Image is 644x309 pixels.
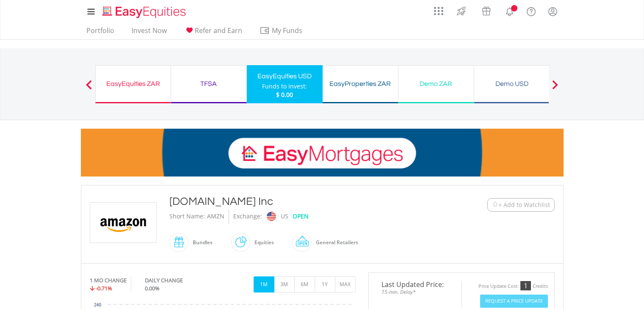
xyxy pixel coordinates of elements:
div: General Retailers [312,232,358,253]
img: nasdaq.png [266,212,276,221]
span: My Funds [260,25,315,36]
span: + Add to Watchlist [498,201,550,209]
div: Demo ZAR [404,78,469,90]
a: Vouchers [474,2,499,18]
button: 1M [254,276,274,292]
a: FAQ's and Support [520,2,542,19]
img: thrive-v2.svg [454,4,468,18]
div: Equities [250,232,274,253]
a: AppsGrid [428,2,449,16]
a: My Profile [542,2,564,21]
button: Watchlist + Add to Watchlist [487,198,555,212]
img: Watchlist [492,201,498,208]
text: 240 [94,303,101,307]
span: $ 0.00 [276,91,293,99]
div: [DOMAIN_NAME] Inc [169,194,435,209]
img: EQU.US.AMZN.png [91,203,155,243]
div: Price Update Cost: [478,283,519,290]
span: Refer and Earn [195,26,242,35]
div: Demo USD [479,78,544,90]
div: EasyEquities USD [252,70,318,82]
a: Refer and Earn [181,26,246,39]
div: Short Name: [169,209,205,224]
a: Invest Now [128,26,170,39]
div: Bundles [188,232,213,253]
button: 3M [274,276,295,292]
img: vouchers-v2.svg [479,4,493,18]
span: -0.71% [96,284,112,292]
img: grid-menu-icon.svg [434,6,443,16]
div: EasyProperties ZAR [328,78,393,90]
button: 1Y [315,276,335,292]
button: Previous [80,84,97,93]
a: Home page [99,2,189,19]
img: EasyMortage Promotion Banner [81,129,564,177]
div: 1 [520,281,531,290]
div: Funds to invest: [262,82,307,91]
div: OPEN [293,209,309,224]
button: MAX [335,276,356,292]
div: Credits [533,283,548,290]
div: 1 MO CHANGE [90,276,127,284]
div: Exchange: [233,209,262,224]
span: 0.00% [145,284,160,292]
button: Request A Price Update [480,295,548,308]
div: EasyEquities ZAR [101,78,166,90]
a: Portfolio [83,26,118,39]
span: 15-min. Delay* [375,288,455,296]
button: Next [547,84,564,93]
img: EasyEquities_Logo.png [101,5,189,19]
div: US [281,209,288,224]
div: AMZN [207,209,224,224]
div: TFSA [176,78,241,90]
span: Last Updated Price: [375,281,455,288]
button: 6M [294,276,315,292]
div: DAILY CHANGE [145,276,211,284]
a: Notifications [499,2,520,19]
